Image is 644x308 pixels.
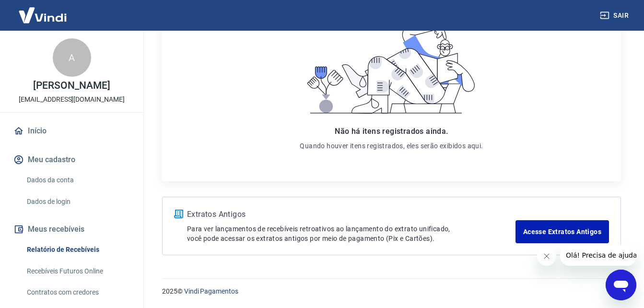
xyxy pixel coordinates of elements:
a: Relatório de Recebíveis [23,240,132,260]
iframe: Message from company [560,245,636,266]
a: Vindi Pagamentos [184,287,238,295]
iframe: Close message [537,247,556,266]
p: 2025 © [162,286,621,296]
p: [PERSON_NAME] [33,81,110,91]
span: Não há itens registrados ainda. [335,127,448,136]
button: Meu cadastro [12,149,132,170]
a: Acesse Extratos Antigos [515,220,609,243]
img: ícone [174,210,183,218]
p: Para ver lançamentos de recebíveis retroativos ao lançamento do extrato unificado, você pode aces... [187,224,515,243]
a: Dados da conta [23,170,132,190]
p: Quando houver itens registrados, eles serão exibidos aqui. [300,141,483,151]
a: Recebíveis Futuros Online [23,261,132,281]
p: Extratos Antigos [187,209,515,220]
a: Dados de login [23,192,132,212]
a: Início [12,120,132,142]
a: Contratos com credores [23,283,132,302]
button: Sair [598,7,632,24]
img: Vindi [12,0,74,30]
p: [EMAIL_ADDRESS][DOMAIN_NAME] [19,95,125,105]
button: Meus recebíveis [12,219,132,240]
div: A [53,38,91,77]
iframe: Button to launch messaging window [606,270,636,300]
span: Olá! Precisa de ajuda? [6,7,81,14]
